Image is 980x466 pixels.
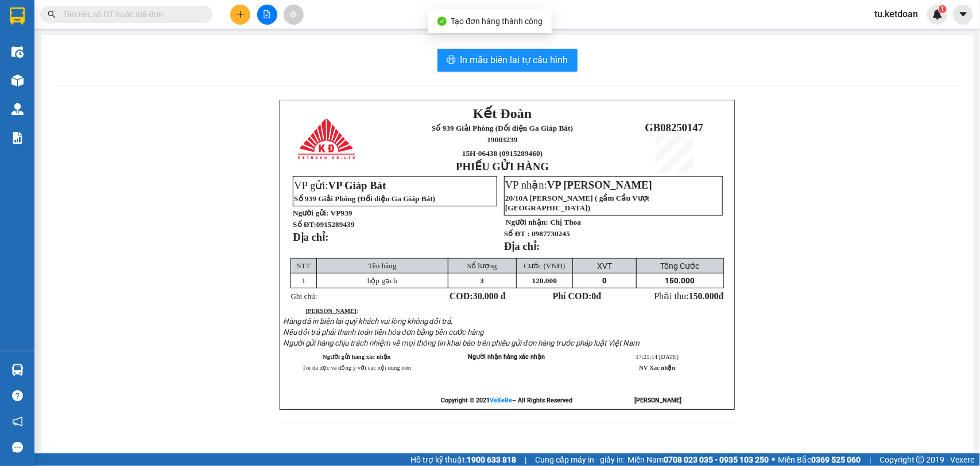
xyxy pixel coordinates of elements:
[39,24,100,50] span: Số 939 Giải Phóng (Đối diện Ga Giáp Bát)
[237,10,245,18] span: plus
[298,119,357,160] img: logo
[323,354,391,360] strong: Người gửi hàng xác nhận
[328,179,386,191] span: VP Giáp Bát
[940,5,944,13] span: 1
[480,276,484,285] span: 3
[55,53,85,61] span: 19003239
[602,276,607,285] span: 0
[48,10,56,18] span: search
[289,10,297,18] span: aim
[12,416,23,427] span: notification
[467,455,516,464] strong: 1900 633 818
[48,64,92,81] span: 15H-06438 (0915289460)
[664,455,769,464] strong: 0708 023 035 - 0935 103 250
[772,457,775,462] span: ⚪️
[263,10,271,18] span: file-add
[953,5,973,25] button: caret-down
[869,453,871,466] span: |
[302,276,306,285] span: 1
[490,397,512,404] a: VeXeRe
[41,84,99,108] strong: PHIẾU GỬI HÀNG
[473,291,506,301] span: 30.000 đ
[10,7,25,25] img: logo-vxr
[11,46,24,58] img: warehouse-icon
[916,456,924,464] span: copyright
[627,453,769,466] span: Miền Nam
[432,124,573,132] span: Số 939 Giải Phóng (Đối diện Ga Giáp Bát)
[441,397,572,404] strong: Copyright © 2021 – All Rights Reserved
[506,218,548,226] strong: Người nhận:
[505,179,652,191] span: VP nhận:
[306,308,357,314] strong: [PERSON_NAME]
[573,259,636,273] td: XVT
[290,292,317,300] span: Ghi chú:
[636,354,679,360] span: 17:21:14 [DATE]
[293,220,354,229] strong: Số ĐT:
[297,261,311,270] span: STT
[230,5,250,25] button: plus
[456,160,549,173] strong: PHIẾU GỬI HÀNG
[636,259,724,273] td: Tổng Cước
[665,276,695,285] span: 150.000
[504,229,530,238] strong: Số ĐT :
[437,17,447,26] span: check-circle
[592,291,596,301] span: 0
[473,106,532,121] span: Kết Đoàn
[283,328,484,336] span: Nếu đổi trả phải thanh toán tiền hóa đơn bằng tiền cước hàng
[467,261,497,270] span: Số lượng
[11,364,24,376] img: warehouse-icon
[293,209,328,217] strong: Người gửi:
[368,261,397,270] span: Tên hàng
[12,390,23,401] span: question-circle
[6,37,31,78] img: logo
[462,149,543,158] span: 15H-06438 (0915289460)
[11,75,24,87] img: warehouse-icon
[447,55,456,66] span: printer
[778,453,861,466] span: Miền Bắc
[294,194,435,203] span: Số 939 Giải Phóng (Đối diện Ga Giáp Bát)
[283,317,453,326] span: Hàng đã in biên lai quý khách vui lòng không đổi trả,
[547,179,652,191] span: VP [PERSON_NAME]
[294,179,386,191] span: VP gửi:
[553,291,602,301] strong: Phí COD: đ
[316,220,355,229] span: 0915289439
[524,261,565,270] span: Cước (VNĐ)
[293,231,328,243] strong: Địa chỉ:
[367,276,397,285] span: hộp gạch
[550,218,581,226] span: Chị Thoa
[12,442,23,453] span: message
[11,103,24,115] img: warehouse-icon
[303,365,412,371] span: Tôi đã đọc và đồng ý với các nội dung trên
[532,276,557,285] span: 120.000
[654,291,724,301] span: Phải thu:
[410,453,516,466] span: Hỗ trợ kỹ thuật:
[451,17,543,26] span: Tạo đơn hàng thành công
[283,339,640,347] span: Người gửi hàng chịu trách nhiệm về mọi thông tin khai báo trên phiếu gửi đơn hàng trước pháp luật...
[504,240,540,252] strong: Địa chỉ:
[958,9,969,19] span: caret-down
[63,8,199,21] input: Tìm tên, số ĐT hoặc mã đơn
[284,5,304,25] button: aim
[437,49,578,72] button: printerIn mẫu biên lai tự cấu hình
[525,453,526,466] span: |
[689,291,719,301] span: 150.000
[645,122,704,134] span: GB08250147
[108,57,166,69] span: GB08250147
[719,291,724,301] span: đ
[257,5,277,25] button: file-add
[634,397,681,404] strong: [PERSON_NAME]
[535,453,625,466] span: Cung cấp máy in - giấy in:
[331,209,353,217] span: VP939
[639,365,675,371] strong: NV Xác nhận
[865,7,927,21] span: tu.ketdoan
[532,229,570,238] span: 0987730245
[450,291,506,301] strong: COD:
[505,194,649,212] span: 20/10A [PERSON_NAME] ( gầm Cầu Vượt [GEOGRAPHIC_DATA])
[11,132,24,144] img: solution-icon
[468,353,545,361] span: Người nhận hàng xác nhận
[932,9,943,19] img: icon-new-feature
[460,53,568,67] span: In mẫu biên lai tự cấu hình
[487,135,517,144] span: 19003239
[306,308,358,314] span: :
[811,455,861,464] strong: 0369 525 060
